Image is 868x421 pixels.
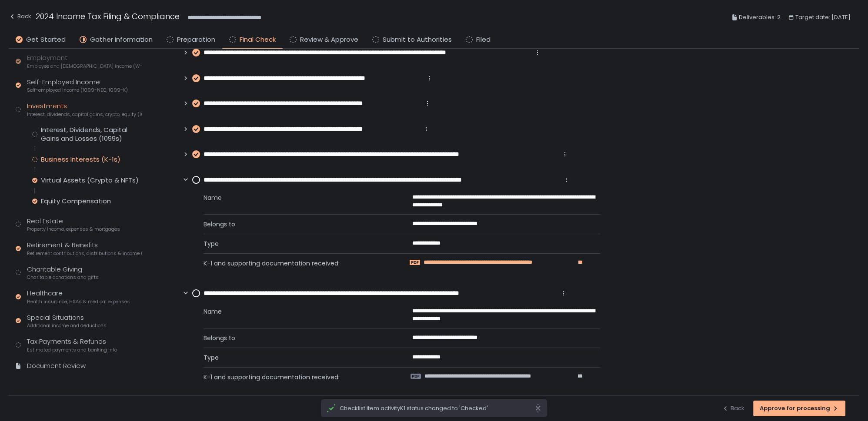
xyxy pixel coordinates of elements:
span: Additional income and deductions [27,322,107,329]
span: Belongs to [204,220,391,229]
span: Name [204,193,391,209]
div: Employment [27,53,142,70]
div: Healthcare [27,288,130,305]
div: Self-Employed Income [27,77,128,94]
span: Employee and [DEMOGRAPHIC_DATA] income (W-2s) [27,63,142,70]
span: Deliverables: 2 [739,12,781,23]
span: Belongs to [204,334,391,342]
span: Gather Information [90,35,153,45]
svg: close [534,404,541,413]
span: Preparation [177,35,215,45]
span: Self-employed income (1099-NEC, 1099-K) [27,87,128,93]
span: Final Check [240,35,276,45]
span: Health insurance, HSAs & medical expenses [27,298,130,305]
span: Filed [476,35,491,45]
span: Checklist item activityK1 status changed to 'Checked' [340,404,534,412]
button: Back [722,401,744,416]
span: K-1 and supporting documentation received: [204,373,390,381]
div: Tax Payments & Refunds [27,337,117,353]
span: Get Started [26,35,66,45]
span: Target date: [DATE] [795,12,851,23]
div: Approve for processing [760,404,839,412]
span: Interest, dividends, capital gains, crypto, equity (1099s, K-1s) [27,111,142,118]
button: Back [9,10,31,25]
div: Back [722,404,744,412]
span: Retirement contributions, distributions & income (1099-R, 5498) [27,250,142,257]
span: Estimated payments and banking info [27,347,117,353]
div: Back [9,11,31,22]
div: Business Interests (K-1s) [41,155,120,164]
span: Property income, expenses & mortgages [27,226,120,232]
span: Name [204,307,391,323]
div: Document Review [27,361,86,371]
div: Charitable Giving [27,265,99,281]
span: Submit to Authorities [383,35,452,45]
span: K-1 and supporting documentation received: [204,259,389,268]
div: Special Situations [27,313,107,329]
div: Virtual Assets (Crypto & NFTs) [41,176,139,185]
div: Real Estate [27,216,120,233]
div: Retirement & Benefits [27,240,142,257]
span: Type [204,353,391,362]
span: Type [204,239,391,248]
span: Charitable donations and gifts [27,274,99,281]
div: Interest, Dividends, Capital Gains and Losses (1099s) [41,126,142,143]
span: Review & Approve [300,35,358,45]
div: Equity Compensation [41,197,111,206]
div: Investments [27,101,142,118]
h1: 2024 Income Tax Filing & Compliance [36,10,180,22]
button: Approve for processing [753,401,845,416]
